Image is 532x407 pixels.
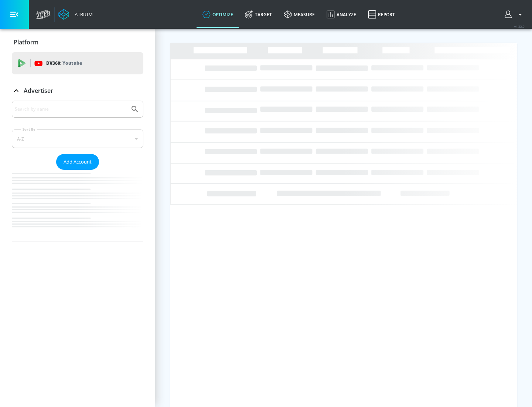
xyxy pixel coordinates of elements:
[24,87,53,95] p: Advertiser
[72,11,93,18] div: Atrium
[197,1,239,28] a: optimize
[321,1,362,28] a: Analyze
[362,1,401,28] a: Report
[58,9,93,20] a: Atrium
[239,1,278,28] a: Target
[12,129,143,148] div: A-Z
[15,104,127,114] input: Search by name
[12,52,143,74] div: DV360: Youtube
[278,1,321,28] a: measure
[12,32,143,53] div: Platform
[46,59,82,67] p: DV360:
[12,101,143,242] div: Advertiser
[21,127,37,132] label: Sort By
[12,80,143,101] div: Advertiser
[14,38,38,46] p: Platform
[514,24,525,28] span: v 4.32.0
[56,154,99,170] button: Add Account
[62,59,82,67] p: Youtube
[12,170,143,242] nav: list of Advertiser
[64,158,92,166] span: Add Account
